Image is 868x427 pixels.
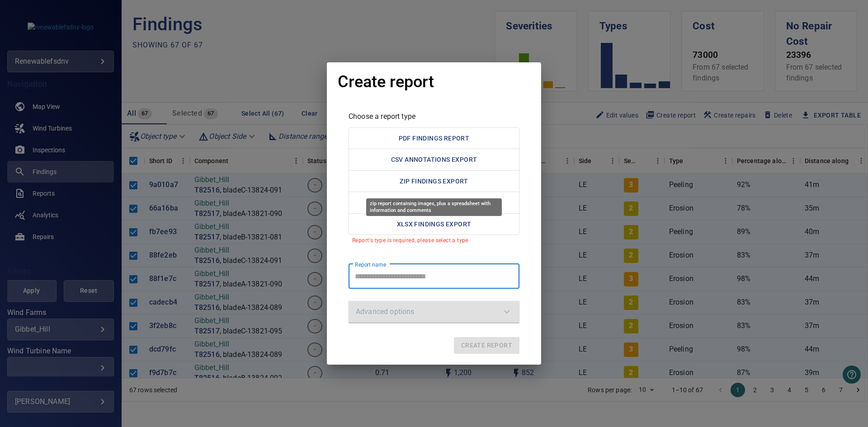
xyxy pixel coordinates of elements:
[366,198,502,216] div: zip report containing images, plus a spreadsheet with information and comments
[355,261,386,268] label: Report name
[349,111,519,122] p: Choose a report type
[349,192,519,214] button: XML report containing inspection and damage information plus embedded images
[352,236,519,245] p: Report's type is required, please select a type
[349,149,519,171] button: Spreadsheet with information about every instance (annotation) of a finding
[349,170,519,192] button: zip report containing images, plus a spreadsheet with information and comments
[349,213,519,235] button: Spreadsheet with information and comments for each finding.
[338,73,434,91] h1: Create report
[349,127,519,150] button: pdf report containing images, information and comments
